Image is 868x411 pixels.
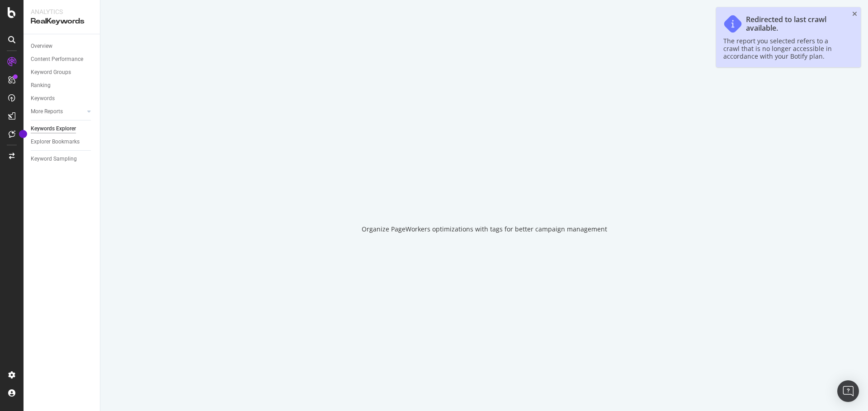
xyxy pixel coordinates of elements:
[31,68,71,77] div: Keyword Groups
[723,37,844,60] div: The report you selected refers to a crawl that is no longer accessible in accordance with your Bo...
[31,137,94,147] a: Explorer Bookmarks
[362,225,607,234] div: Organize PageWorkers optimizations with tags for better campaign management
[31,55,94,64] a: Content Performance
[452,178,517,210] div: animation
[31,107,63,116] div: More Reports
[31,94,55,103] div: Keywords
[31,81,51,90] div: Ranking
[852,11,857,17] div: close toast
[31,154,94,164] a: Keyword Sampling
[31,94,94,103] a: Keywords
[31,124,94,134] a: Keywords Explorer
[31,68,94,77] a: Keyword Groups
[31,7,93,16] div: Analytics
[746,15,844,32] div: Redirected to last crawl available.
[31,81,94,90] a: Ranking
[31,55,83,64] div: Content Performance
[31,137,80,147] div: Explorer Bookmarks
[31,42,52,51] div: Overview
[31,107,85,116] a: More Reports
[31,124,76,134] div: Keywords Explorer
[31,16,93,27] div: RealKeywords
[31,42,94,51] a: Overview
[19,130,27,138] div: Tooltip anchor
[31,154,77,164] div: Keyword Sampling
[837,380,859,402] div: Open Intercom Messenger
